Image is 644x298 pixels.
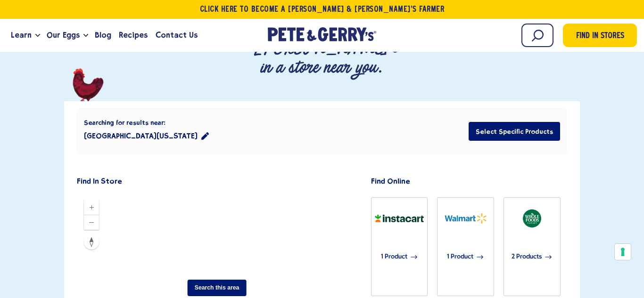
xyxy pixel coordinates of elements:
span: Contact Us [156,29,198,41]
button: Your consent preferences for tracking technologies [615,244,631,260]
a: Blog [91,23,115,48]
input: Search [521,24,553,47]
span: Recipes [119,29,148,41]
span: Learn [11,29,32,41]
span: Blog [95,29,111,41]
span: Find in Stores [576,30,624,43]
a: Contact Us [152,23,201,48]
a: Recipes [115,23,151,48]
a: Our Eggs [43,23,83,48]
a: Learn [7,23,35,48]
button: Open the dropdown menu for Our Eggs [83,34,88,37]
a: Find in Stores [563,24,637,47]
button: Open the dropdown menu for Learn [35,34,40,37]
span: Our Eggs [47,29,80,41]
